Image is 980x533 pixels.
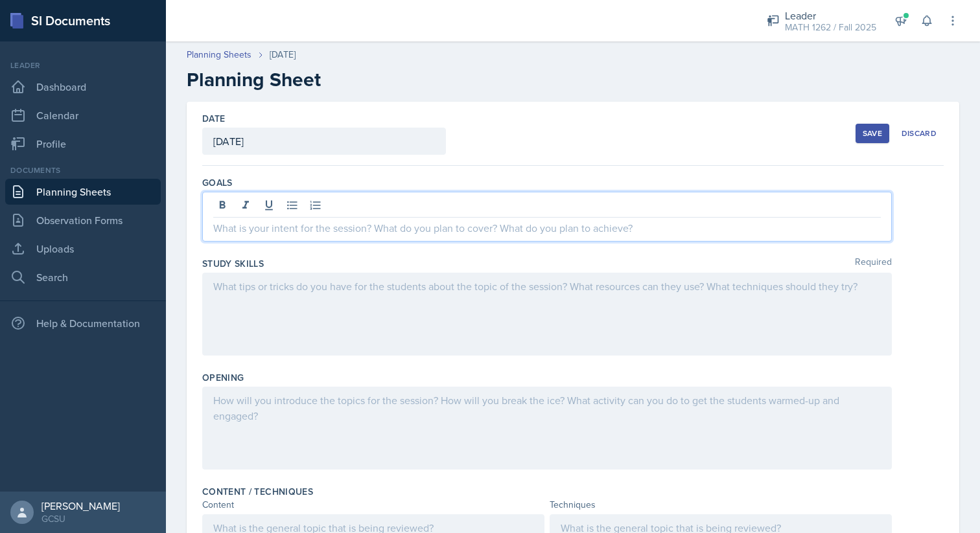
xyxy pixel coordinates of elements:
div: Save [863,128,882,139]
a: Search [5,264,161,290]
a: Profile [5,131,161,157]
div: MATH 1262 / Fall 2025 [785,21,876,34]
span: Required [855,257,892,270]
label: Date [202,112,225,125]
a: Dashboard [5,74,161,100]
div: GCSU [41,512,120,525]
button: Discard [894,124,944,143]
div: Discard [902,128,937,139]
div: Documents [5,164,161,176]
a: Uploads [5,236,161,262]
label: Content / Techniques [202,485,313,498]
a: Calendar [5,102,161,128]
a: Planning Sheets [187,48,251,62]
h2: Planning Sheet [187,68,959,91]
label: Opening [202,371,244,384]
div: [DATE] [270,48,296,62]
div: Leader [5,60,161,71]
a: Planning Sheets [5,179,161,205]
label: Goals [202,176,233,189]
div: [PERSON_NAME] [41,499,120,512]
div: Content [202,498,544,512]
div: Help & Documentation [5,310,161,336]
div: Leader [785,8,876,23]
button: Save [856,124,889,143]
a: Observation Forms [5,207,161,233]
div: Techniques [550,498,892,512]
label: Study Skills [202,257,264,270]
